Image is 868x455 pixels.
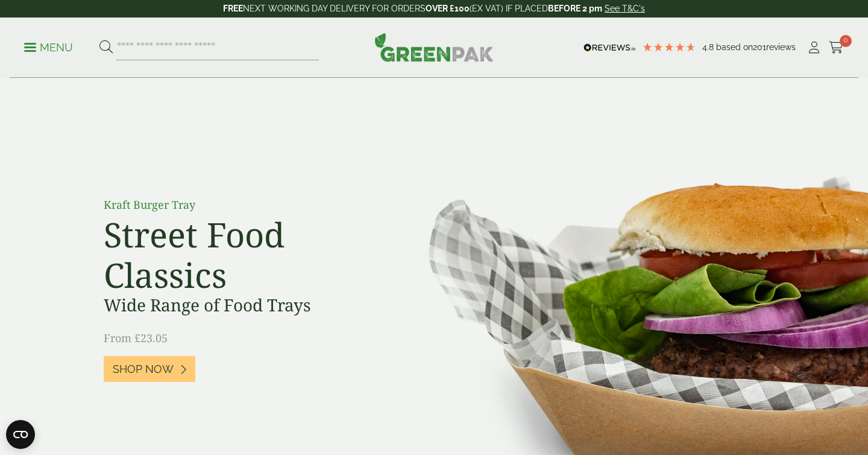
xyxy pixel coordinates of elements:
a: Menu [24,40,73,52]
div: 4.79 Stars [642,42,696,52]
a: 0 [829,39,844,57]
i: Cart [829,42,844,54]
span: reviews [766,42,796,52]
span: Shop Now [113,363,174,376]
h2: Street Food Classics [104,214,375,295]
img: REVIEWS.io [583,43,636,52]
strong: OVER £100 [426,4,470,13]
strong: FREE [223,4,243,13]
span: 0 [840,35,852,47]
button: Open CMP widget [6,420,35,449]
i: My Account [807,42,822,54]
span: From £23.05 [104,331,168,345]
span: 201 [753,42,766,52]
h3: Wide Range of Food Trays [104,295,375,316]
span: Based on [716,42,753,52]
strong: BEFORE 2 pm [548,4,602,13]
a: Shop Now [104,356,195,382]
p: Kraft Burger Tray [104,197,375,213]
span: 4.8 [702,42,716,52]
p: Menu [24,40,73,55]
a: See T&C's [605,4,645,13]
img: GreenPak Supplies [374,33,494,62]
